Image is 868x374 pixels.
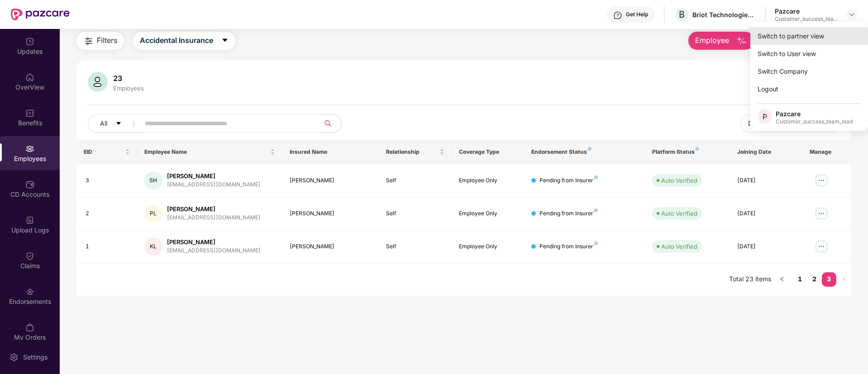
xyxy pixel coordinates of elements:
img: svg+xml;base64,PHN2ZyBpZD0iQmVuZWZpdHMiIHhtbG5zPSJodHRwOi8vd3d3LnczLm9yZy8yMDAwL3N2ZyIgd2lkdGg9Ij... [25,109,34,118]
span: Employee [695,35,729,46]
img: svg+xml;base64,PHN2ZyBpZD0iVXBkYXRlZCIgeG1sbnM9Imh0dHA6Ly93d3cudzMub3JnLzIwMDAvc3ZnIiB3aWR0aD0iMj... [25,37,34,46]
button: Employee [688,32,754,50]
span: caret-down [115,120,122,128]
div: 23 [111,74,146,83]
img: svg+xml;base64,PHN2ZyB4bWxucz0iaHR0cDovL3d3dy53My5vcmcvMjAwMC9zdmciIHdpZHRoPSI4IiBoZWlnaHQ9IjgiIH... [696,147,699,151]
div: Pending from Insurer [539,242,598,251]
div: Employee Only [459,176,517,185]
span: Relationship [386,148,437,156]
div: Platform Status [652,148,722,156]
div: [PERSON_NAME] [167,172,261,180]
img: svg+xml;base64,PHN2ZyBpZD0iRW1wbG95ZWVzIiB4bWxucz0iaHR0cDovL3d3dy53My5vcmcvMjAwMC9zdmciIHdpZHRoPS... [25,144,34,153]
div: [DATE] [737,209,795,218]
div: Self [386,176,444,185]
div: Auto Verified [661,209,697,218]
span: left [779,276,785,282]
span: All [100,118,107,128]
img: svg+xml;base64,PHN2ZyB4bWxucz0iaHR0cDovL3d3dy53My5vcmcvMjAwMC9zdmciIHdpZHRoPSIyNCIgaGVpZ2h0PSIyNC... [83,36,94,47]
a: 3 [822,272,836,286]
a: 1 [793,272,807,286]
li: 3 [822,272,836,287]
div: Switch Company [750,62,868,80]
span: EID [84,148,123,156]
div: Employee Only [459,242,517,251]
img: svg+xml;base64,PHN2ZyBpZD0iVXBsb2FkX0xvZ3MiIGRhdGEtbmFtZT0iVXBsb2FkIExvZ3MiIHhtbG5zPSJodHRwOi8vd3... [25,216,34,225]
button: Accidental Insurancecaret-down [133,32,235,50]
th: Insured Name [282,140,379,164]
img: manageButton [814,173,829,188]
img: svg+xml;base64,PHN2ZyB4bWxucz0iaHR0cDovL3d3dy53My5vcmcvMjAwMC9zdmciIHhtbG5zOnhsaW5rPSJodHRwOi8vd3... [736,36,747,47]
button: Filters [76,32,124,50]
div: [DATE] [737,176,795,185]
li: Total 23 items [729,272,771,287]
div: KL [144,237,162,256]
div: Pending from Insurer [539,209,598,218]
img: svg+xml;base64,PHN2ZyBpZD0iU2V0dGluZy0yMHgyMCIgeG1sbnM9Imh0dHA6Ly93d3cudzMub3JnLzIwMDAvc3ZnIiB3aW... [10,353,19,362]
li: Next Page [836,272,851,287]
div: Settings [20,353,50,362]
div: Pazcare [775,7,838,15]
span: Accidental Insurance [140,35,213,46]
div: Logout [750,80,868,98]
div: PL [144,204,162,223]
img: svg+xml;base64,PHN2ZyBpZD0iQ0RfQWNjb3VudHMiIGRhdGEtbmFtZT0iQ0QgQWNjb3VudHMiIHhtbG5zPSJodHRwOi8vd3... [25,180,34,189]
button: search [319,114,342,133]
div: [PERSON_NAME] [167,205,261,213]
span: Filters [97,35,117,46]
li: 1 [793,272,807,287]
th: Relationship [379,140,451,164]
li: Previous Page [775,272,789,287]
button: Download Filtered Report [741,114,839,133]
button: Allcaret-down [88,114,143,133]
div: Customer_success_team_lead [775,15,838,23]
div: Switch to partner view [750,27,868,45]
img: manageButton [814,206,829,221]
img: manageButton [814,239,829,254]
div: Employees [111,85,146,92]
img: svg+xml;base64,PHN2ZyB4bWxucz0iaHR0cDovL3d3dy53My5vcmcvMjAwMC9zdmciIHdpZHRoPSI4IiBoZWlnaHQ9IjgiIH... [588,147,591,151]
div: [EMAIL_ADDRESS][DOMAIN_NAME] [167,246,261,255]
div: Briot Technologies Private Limited [692,10,756,19]
img: svg+xml;base64,PHN2ZyBpZD0iQ2xhaW0iIHhtbG5zPSJodHRwOi8vd3d3LnczLm9yZy8yMDAwL3N2ZyIgd2lkdGg9IjIwIi... [25,251,34,260]
span: right [841,276,846,282]
div: Pending from Insurer [539,176,598,185]
div: SH [144,171,162,189]
span: P [763,111,767,122]
div: [DATE] [737,242,795,251]
a: 2 [807,272,822,286]
div: [PERSON_NAME] [167,238,261,246]
div: Self [386,242,444,251]
div: [EMAIL_ADDRESS][DOMAIN_NAME] [167,180,261,189]
button: left [775,272,789,287]
div: 2 [86,209,130,218]
img: svg+xml;base64,PHN2ZyB4bWxucz0iaHR0cDovL3d3dy53My5vcmcvMjAwMC9zdmciIHdpZHRoPSI4IiBoZWlnaHQ9IjgiIH... [594,208,598,212]
img: svg+xml;base64,PHN2ZyBpZD0iRW5kb3JzZW1lbnRzIiB4bWxucz0iaHR0cDovL3d3dy53My5vcmcvMjAwMC9zdmciIHdpZH... [25,287,34,296]
div: [PERSON_NAME] [290,209,372,218]
div: Auto Verified [661,242,697,251]
span: B [679,9,685,20]
div: Pazcare [776,109,853,118]
div: Self [386,209,444,218]
span: Employee Name [144,148,268,156]
div: [EMAIL_ADDRESS][DOMAIN_NAME] [167,213,261,222]
img: svg+xml;base64,PHN2ZyBpZD0iSG9tZSIgeG1sbnM9Imh0dHA6Ly93d3cudzMub3JnLzIwMDAvc3ZnIiB3aWR0aD0iMjAiIG... [25,73,34,82]
img: svg+xml;base64,PHN2ZyBpZD0iSGVscC0zMngzMiIgeG1sbnM9Imh0dHA6Ly93d3cudzMub3JnLzIwMDAvc3ZnIiB3aWR0aD... [613,11,622,20]
th: Employee Name [137,140,282,164]
div: Auto Verified [661,176,697,185]
th: EID [76,140,137,164]
div: Customer_success_team_lead [776,118,853,125]
th: Joining Date [730,140,802,164]
div: Endorsement Status [531,148,638,156]
img: svg+xml;base64,PHN2ZyB4bWxucz0iaHR0cDovL3d3dy53My5vcmcvMjAwMC9zdmciIHdpZHRoPSI4IiBoZWlnaHQ9IjgiIH... [594,241,598,245]
li: 2 [807,272,822,287]
img: svg+xml;base64,PHN2ZyB4bWxucz0iaHR0cDovL3d3dy53My5vcmcvMjAwMC9zdmciIHhtbG5zOnhsaW5rPSJodHRwOi8vd3... [88,72,108,92]
img: svg+xml;base64,PHN2ZyBpZD0iRHJvcGRvd24tMzJ4MzIiIHhtbG5zPSJodHRwOi8vd3d3LnczLm9yZy8yMDAwL3N2ZyIgd2... [848,11,855,18]
img: svg+xml;base64,PHN2ZyB4bWxucz0iaHR0cDovL3d3dy53My5vcmcvMjAwMC9zdmciIHdpZHRoPSI4IiBoZWlnaHQ9IjgiIH... [594,175,598,179]
div: 3 [86,176,130,185]
th: Coverage Type [452,140,524,164]
span: search [319,120,337,127]
div: 1 [86,242,130,251]
div: Switch to User view [750,45,868,62]
div: Employee Only [459,209,517,218]
div: [PERSON_NAME] [290,242,372,251]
